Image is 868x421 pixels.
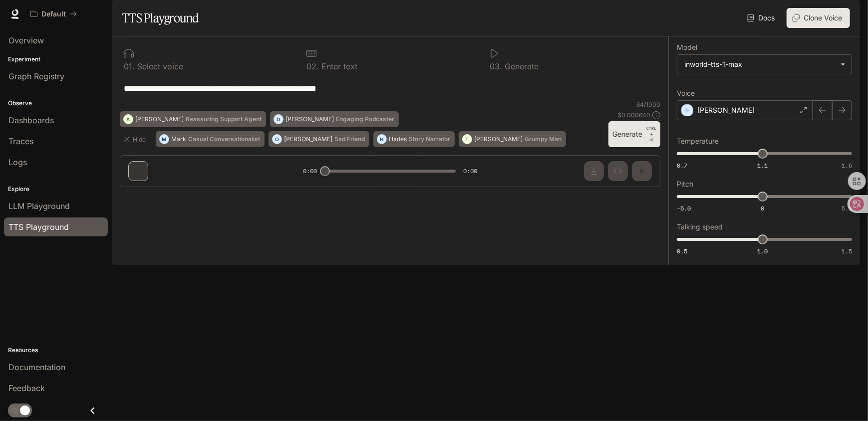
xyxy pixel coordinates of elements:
span: -5.0 [677,204,691,212]
h1: TTS Playground [122,8,199,28]
div: T [463,131,472,147]
p: [PERSON_NAME] [697,105,755,115]
p: Hades [389,136,407,142]
button: All workspaces [26,4,81,24]
div: D [274,111,283,127]
button: Clone Voice [787,8,850,28]
p: 0 2 . [306,62,319,70]
p: Grumpy Man [525,136,562,142]
p: [PERSON_NAME] [135,116,184,122]
span: 1.5 [842,161,852,170]
p: Casual Conversationalist [188,136,260,142]
button: A[PERSON_NAME]Reassuring Support Agent [120,111,266,127]
p: ⏎ [646,125,656,143]
div: inworld-tts-1-max [677,55,852,74]
p: [PERSON_NAME] [286,116,334,122]
p: 0 3 . [490,62,502,70]
p: Talking speed [677,223,723,230]
button: Hide [120,131,152,147]
div: O [273,131,282,147]
span: 0.5 [677,247,687,255]
p: Select voice [135,62,183,70]
span: 0 [761,204,764,212]
p: Reassuring Support Agent [186,116,262,122]
span: 0.7 [677,161,687,170]
p: Temperature [677,138,719,145]
p: Pitch [677,181,693,188]
button: T[PERSON_NAME]Grumpy Man [459,131,566,147]
div: inworld-tts-1-max [684,59,836,69]
span: 1.5 [842,247,852,255]
a: Docs [745,8,779,28]
button: D[PERSON_NAME]Engaging Podcaster [270,111,399,127]
p: Sad Friend [334,136,365,142]
p: Engaging Podcaster [336,116,394,122]
p: Story Narrator [409,136,450,142]
p: 64 / 1000 [636,100,660,109]
p: [PERSON_NAME] [284,136,332,142]
div: M [160,131,169,147]
p: Voice [677,90,695,97]
p: CTRL + [646,125,656,137]
p: Generate [502,62,539,70]
p: Mark [171,136,186,142]
button: O[PERSON_NAME]Sad Friend [269,131,369,147]
div: H [377,131,386,147]
button: GenerateCTRL +⏎ [608,121,660,147]
p: $ 0.000640 [617,111,650,119]
span: 1.1 [757,161,768,170]
p: [PERSON_NAME] [474,136,523,142]
p: Enter text [319,62,357,70]
p: 0 1 . [124,62,135,70]
p: Model [677,44,697,51]
div: A [124,111,133,127]
span: 1.0 [757,247,768,255]
button: MMarkCasual Conversationalist [156,131,265,147]
p: Default [41,10,66,18]
button: HHadesStory Narrator [373,131,455,147]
